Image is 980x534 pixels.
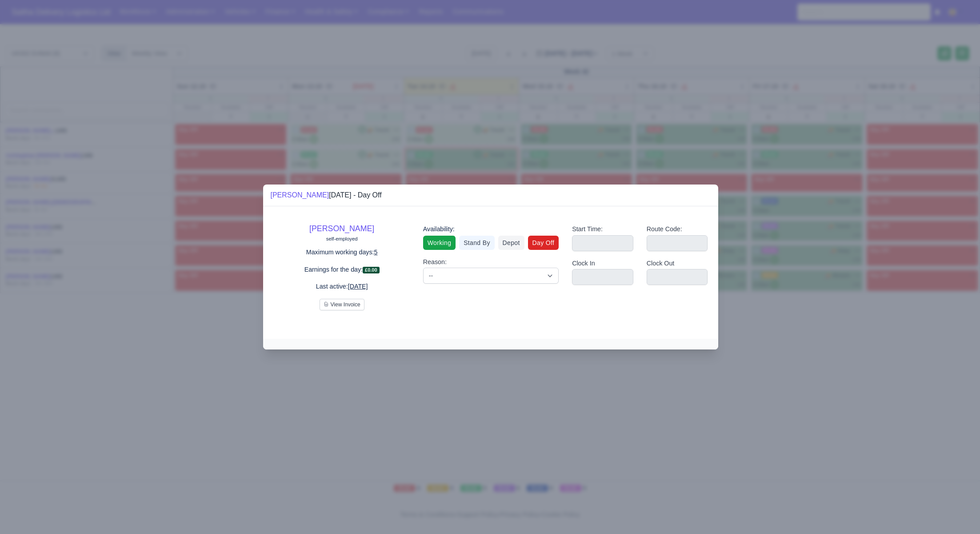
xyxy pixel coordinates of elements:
[274,247,409,257] p: Maximum working days:
[459,236,494,250] a: Stand By
[309,224,374,233] a: [PERSON_NAME]
[647,224,682,234] label: Route Code:
[270,190,381,201] div: [DATE] - Day Off
[572,258,595,269] label: Clock In
[498,236,524,250] a: Depot
[647,258,675,269] label: Clock Out
[348,283,368,290] u: [DATE]
[326,236,358,241] small: self-employed
[363,267,380,273] span: £0.00
[274,281,409,292] p: Last active:
[423,257,447,267] label: Reason:
[572,224,603,234] label: Start Time:
[320,299,364,310] button: View Invoice
[423,236,456,250] a: Working
[528,236,559,250] a: Day Off
[936,491,980,534] iframe: Chat Widget
[374,249,378,256] u: 5
[274,265,409,275] p: Earnings for the day:
[423,224,559,234] div: Availability:
[270,191,329,199] a: [PERSON_NAME]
